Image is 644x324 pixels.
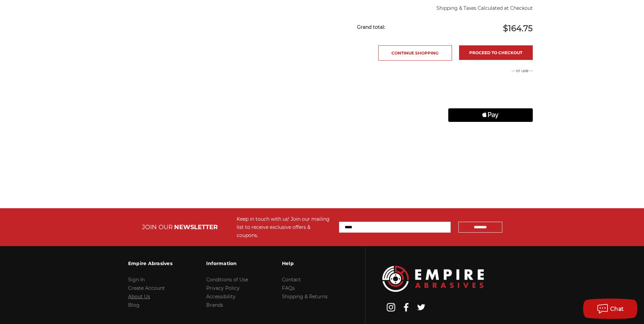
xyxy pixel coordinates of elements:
h3: Information [206,256,248,271]
strong: Grand total: [357,24,385,30]
a: FAQs [282,285,295,291]
a: Brands [206,302,223,308]
p: -- or use -- [448,68,533,74]
iframe: PayPal-paypal [448,81,533,94]
a: Sign In [128,277,145,283]
a: Continue Shopping [378,45,452,61]
a: Conditions of Use [206,277,248,283]
div: Keep in touch with us! Join our mailing list to receive exclusive offers & coupons. [237,215,332,239]
span: NEWSLETTER [174,223,218,231]
span: JOIN OUR [142,223,173,231]
span: Chat [610,306,624,312]
a: Accessibility [206,294,236,300]
a: About Us [128,294,150,300]
h3: Empire Abrasives [128,256,172,271]
a: Privacy Policy [206,285,240,291]
button: Chat [583,299,637,319]
a: Blog [128,302,140,308]
a: Shipping & Returns [282,294,328,300]
a: Proceed to checkout [459,45,533,60]
a: Contact [282,277,301,283]
h3: Help [282,256,328,271]
img: Empire Abrasives Logo Image [382,266,484,292]
span: $164.75 [503,23,533,33]
a: Create Account [128,285,165,291]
